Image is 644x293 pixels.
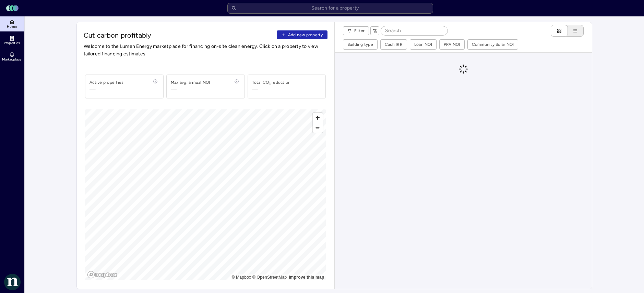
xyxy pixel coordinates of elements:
[288,31,323,38] span: Add new property
[84,30,274,40] span: Cut carbon profitably
[313,123,323,133] button: Zoom out
[561,25,584,37] button: List view
[347,41,373,48] div: Building type
[87,271,117,279] a: Mapbox logo
[440,40,464,49] button: PPA NOI
[171,86,210,94] span: —
[171,79,210,86] div: Max avg. annual NOI
[385,41,403,48] div: Cash IRR
[313,113,323,123] button: Zoom in
[7,25,17,29] span: Home
[472,41,514,48] div: Community Solar NOI
[354,27,365,34] span: Filter
[84,43,327,58] span: Welcome to the Lumen Energy marketplace for financing on-site clean energy. Click on a property t...
[4,41,20,45] span: Properties
[381,26,448,35] input: Search
[414,41,432,48] div: Loan NOI
[2,57,21,62] span: Marketplace
[231,275,251,280] a: Mapbox
[90,79,123,86] div: Active properties
[252,86,258,94] div: —
[468,40,518,49] button: Community Solar NOI
[551,25,568,37] button: Cards view
[444,41,460,48] div: PPA NOI
[4,274,21,290] img: Nuveen
[343,40,377,49] button: Building type
[252,275,287,280] a: OpenStreetMap
[227,3,433,14] input: Search for a property
[313,123,323,133] span: Zoom out
[343,26,369,35] button: Filter
[289,275,324,280] a: Map feedback
[85,109,326,280] canvas: Map
[277,30,327,39] button: Add new property
[410,40,436,49] button: Loan NOI
[90,86,123,94] span: —
[252,79,291,86] div: Total CO₂ reduction
[381,40,407,49] button: Cash IRR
